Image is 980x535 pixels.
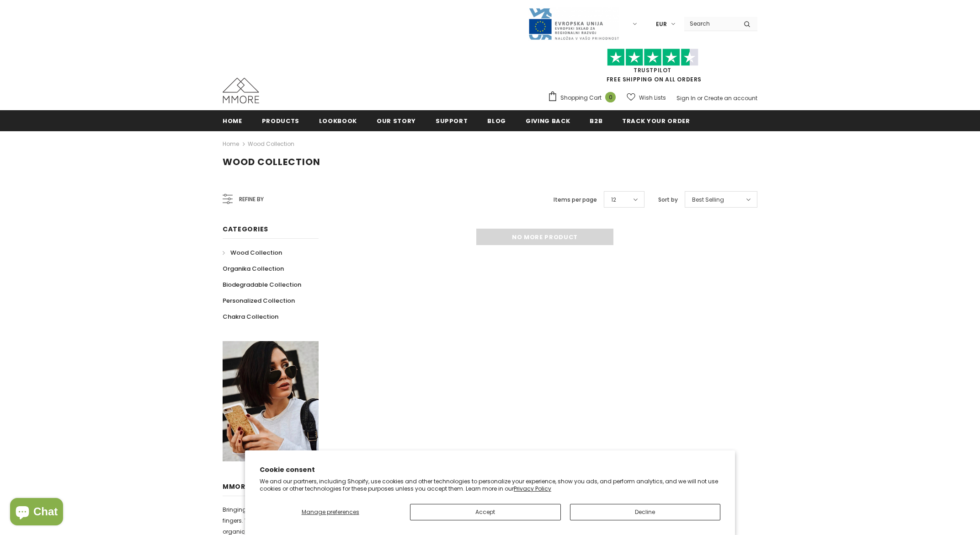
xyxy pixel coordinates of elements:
[590,110,602,131] a: B2B
[570,504,720,520] button: Decline
[697,94,703,102] span: or
[436,110,468,131] a: support
[223,78,259,103] img: MMORE Cases
[239,194,264,204] span: Refine by
[436,117,468,125] span: support
[560,93,602,102] span: Shopping Cart
[223,277,301,293] a: Biodegradable Collection
[514,485,551,492] a: Privacy Policy
[223,117,242,125] span: Home
[684,17,737,30] input: Search Site
[607,48,698,66] img: Trust Pilot Stars
[223,225,268,234] span: Categories
[223,110,242,131] a: Home
[605,92,616,102] span: 0
[223,245,282,261] a: Wood Collection
[526,110,570,131] a: Giving back
[223,309,278,325] a: Chakra Collection
[548,53,757,83] span: FREE SHIPPING ON ALL ORDERS
[223,296,295,305] span: Personalized Collection
[223,312,278,321] span: Chakra Collection
[223,264,284,273] span: Organika Collection
[487,117,506,125] span: Blog
[622,110,690,131] a: Track your order
[223,293,295,309] a: Personalized Collection
[302,508,359,516] span: Manage preferences
[528,20,619,27] a: Javni Razpis
[223,280,301,289] span: Biodegradable Collection
[548,91,620,105] a: Shopping Cart 0
[262,110,299,131] a: Products
[611,195,616,204] span: 12
[7,498,66,528] inbox-online-store-chat: Shopify online store chat
[622,117,690,125] span: Track your order
[634,66,671,74] a: Trustpilot
[528,7,619,41] img: Javni Razpis
[656,20,667,29] span: EUR
[676,94,696,102] a: Sign In
[223,155,320,168] span: Wood Collection
[377,117,416,125] span: Our Story
[319,110,357,131] a: Lookbook
[487,110,506,131] a: Blog
[262,117,299,125] span: Products
[260,504,401,520] button: Manage preferences
[223,261,284,277] a: Organika Collection
[377,110,416,131] a: Our Story
[223,139,239,150] a: Home
[692,195,724,204] span: Best Selling
[639,93,666,102] span: Wish Lists
[554,195,597,204] label: Items per page
[410,504,560,520] button: Accept
[248,140,294,148] a: Wood Collection
[260,478,720,492] p: We and our partners, including Shopify, use cookies and other technologies to personalize your ex...
[704,94,757,102] a: Create an account
[260,465,720,475] h2: Cookie consent
[319,117,357,125] span: Lookbook
[223,482,250,491] span: MMORE
[590,117,602,125] span: B2B
[526,117,570,125] span: Giving back
[230,248,282,257] span: Wood Collection
[658,195,678,204] label: Sort by
[627,90,666,106] a: Wish Lists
